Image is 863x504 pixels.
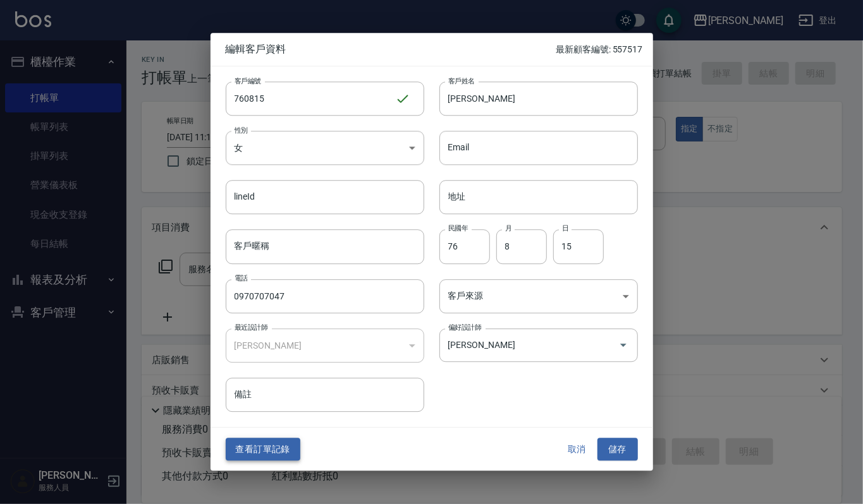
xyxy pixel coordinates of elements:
[448,323,481,332] label: 偏好設計師
[226,438,300,461] button: 查看訂單記錄
[557,438,597,461] button: 取消
[448,76,475,85] label: 客戶姓名
[235,323,267,332] label: 最近設計師
[235,76,261,85] label: 客戶編號
[562,224,568,234] label: 日
[448,224,468,234] label: 民國年
[556,43,642,56] p: 最新顧客編號: 557517
[235,273,248,283] label: 電話
[226,131,424,165] div: 女
[597,438,638,461] button: 儲存
[226,328,424,363] div: [PERSON_NAME]
[505,224,511,234] label: 月
[235,125,248,135] label: 性別
[613,335,633,356] button: Open
[226,43,556,56] span: 編輯客戶資料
